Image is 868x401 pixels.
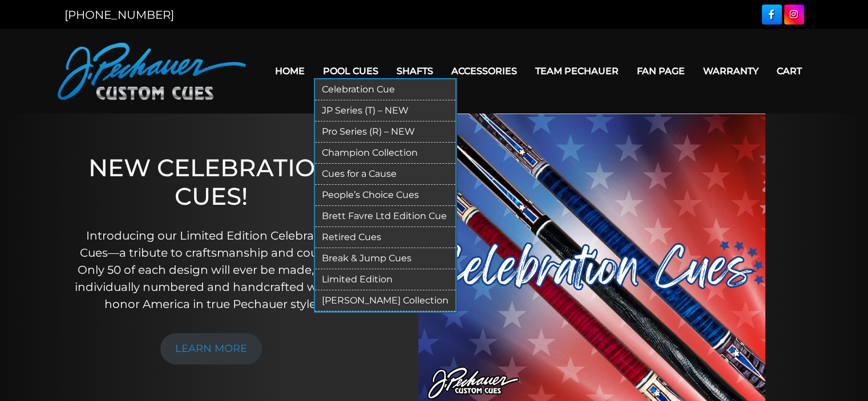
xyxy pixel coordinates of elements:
a: Pro Series (R) – NEW [315,121,455,143]
a: Celebration Cue [315,79,455,100]
a: [PHONE_NUMBER] [64,8,174,22]
a: Cues for a Cause [315,164,455,185]
a: Cart [768,56,811,86]
a: Limited Edition [315,269,455,290]
a: People’s Choice Cues [315,185,455,206]
a: LEARN MORE [160,333,262,364]
a: [PERSON_NAME] Collection [315,290,455,311]
a: Brett Favre Ltd Edition Cue [315,206,455,227]
p: Introducing our Limited Edition Celebration Cues—a tribute to craftsmanship and country. Only 50 ... [71,227,352,313]
a: Break & Jump Cues [315,248,455,269]
a: Fan Page [628,56,694,86]
a: Retired Cues [315,227,455,248]
a: Team Pechauer [526,56,628,86]
a: Accessories [442,56,526,86]
h1: NEW CELEBRATION CUES! [71,153,352,211]
a: Warranty [694,56,768,86]
img: Pechauer Custom Cues [58,43,246,100]
a: JP Series (T) – NEW [315,100,455,121]
a: Champion Collection [315,143,455,164]
a: Shafts [387,56,442,86]
a: Home [266,56,314,86]
a: Pool Cues [314,56,387,86]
